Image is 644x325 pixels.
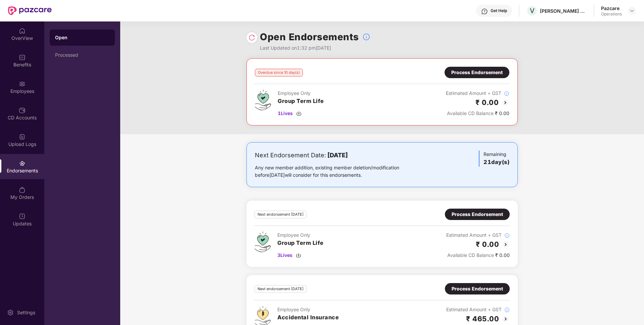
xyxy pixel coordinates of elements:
[502,240,510,249] img: svg+xml;base64,PHN2ZyBpZD0iQmFjay0yMHgyMCIgeG1sbnM9Imh0dHA6Ly93d3cudzMub3JnLzIwMDAvc3ZnIiB3aWR0aD...
[255,211,307,218] div: Next endorsement [DATE]
[19,133,26,140] img: svg+xml;base64,PHN2ZyBpZD0iVXBsb2FkX0xvZ3MiIGRhdGEtbmFtZT0iVXBsb2FkIExvZ3MiIHhtbG5zPSJodHRwOi8vd3...
[475,97,499,108] h2: ₹ 0.00
[19,54,26,61] img: svg+xml;base64,PHN2ZyBpZD0iQmVuZWZpdHMiIHhtbG5zPSJodHRwOi8vd3d3LnczLm9yZy8yMDAwL3N2ZyIgd2lkdGg9Ij...
[255,151,420,160] div: Next Endorsement Date:
[452,285,503,292] div: Process Endorsement
[277,252,292,259] span: 3 Lives
[7,309,14,316] img: svg+xml;base64,PHN2ZyBpZD0iU2V0dGluZy0yMHgyMCIgeG1sbnM9Imh0dHA6Ly93d3cudzMub3JnLzIwMDAvc3ZnIiB3aW...
[446,231,510,239] div: Estimated Amount + GST
[277,306,339,313] div: Employee Only
[447,110,494,116] span: Available CD Balance
[255,69,303,76] div: Overdue since 10 day(s)
[362,33,370,41] img: svg+xml;base64,PHN2ZyBpZD0iSW5mb18tXzMyeDMyIiBkYXRhLW5hbWU9IkluZm8gLSAzMngzMiIgeG1sbnM9Imh0dHA6Ly...
[327,152,348,159] b: [DATE]
[19,160,26,167] img: svg+xml;base64,PHN2ZyBpZD0iRW5kb3JzZW1lbnRzIiB4bWxucz0iaHR0cDovL3d3dy53My5vcmcvMjAwMC9zdmciIHdpZH...
[19,80,26,87] img: svg+xml;base64,PHN2ZyBpZD0iRW1wbG95ZWVzIiB4bWxucz0iaHR0cDovL3d3dy53My5vcmcvMjAwMC9zdmciIHdpZHRoPS...
[502,315,510,323] img: svg+xml;base64,PHN2ZyBpZD0iQmFjay0yMHgyMCIgeG1sbnM9Imh0dHA6Ly93d3cudzMub3JnLzIwMDAvc3ZnIiB3aWR0aD...
[278,90,324,97] div: Employee Only
[540,8,587,14] div: [PERSON_NAME] SERVICES INDIA PVT LTD
[278,110,293,117] span: 1 Lives
[15,309,37,316] div: Settings
[484,158,509,167] h3: 21 day(s)
[255,231,271,252] img: svg+xml;base64,PHN2ZyB4bWxucz0iaHR0cDovL3d3dy53My5vcmcvMjAwMC9zdmciIHdpZHRoPSI0Ny43MTQiIGhlaWdodD...
[481,8,488,15] img: svg+xml;base64,PHN2ZyBpZD0iSGVscC0zMngzMiIgeG1sbnM9Imh0dHA6Ly93d3cudzMub3JnLzIwMDAvc3ZnIiB3aWR0aD...
[446,110,509,117] div: ₹ 0.00
[504,307,510,313] img: svg+xml;base64,PHN2ZyBpZD0iSW5mb18tXzMyeDMyIiBkYXRhLW5hbWU9IkluZm8gLSAzMngzMiIgeG1sbnM9Imh0dHA6Ly...
[55,34,109,41] div: Open
[277,313,339,322] h3: Accidental Insurance
[504,91,509,96] img: svg+xml;base64,PHN2ZyBpZD0iSW5mb18tXzMyeDMyIiBkYXRhLW5hbWU9IkluZm8gLSAzMngzMiIgeG1sbnM9Imh0dHA6Ly...
[479,151,509,167] div: Remaining
[260,30,359,44] h1: Open Endorsements
[504,233,510,238] img: svg+xml;base64,PHN2ZyBpZD0iSW5mb18tXzMyeDMyIiBkYXRhLW5hbWU9IkluZm8gLSAzMngzMiIgeG1sbnM9Imh0dHA6Ly...
[601,5,622,11] div: Pazcare
[277,231,324,239] div: Employee Only
[451,69,503,76] div: Process Endorsement
[447,252,494,258] span: Available CD Balance
[491,8,507,13] div: Get Help
[446,90,509,97] div: Estimated Amount + GST
[277,239,324,248] h3: Group Term Life
[452,211,503,218] div: Process Endorsement
[296,111,302,116] img: svg+xml;base64,PHN2ZyBpZD0iRG93bmxvYWQtMzJ4MzIiIHhtbG5zPSJodHRwOi8vd3d3LnczLm9yZy8yMDAwL3N2ZyIgd2...
[501,99,509,107] img: svg+xml;base64,PHN2ZyBpZD0iQmFjay0yMHgyMCIgeG1sbnM9Imh0dHA6Ly93d3cudzMub3JnLzIwMDAvc3ZnIiB3aWR0aD...
[629,8,635,13] img: svg+xml;base64,PHN2ZyBpZD0iRHJvcGRvd24tMzJ4MzIiIHhtbG5zPSJodHRwOi8vd3d3LnczLm9yZy8yMDAwL3N2ZyIgd2...
[296,253,301,258] img: svg+xml;base64,PHN2ZyBpZD0iRG93bmxvYWQtMzJ4MzIiIHhtbG5zPSJodHRwOi8vd3d3LnczLm9yZy8yMDAwL3N2ZyIgd2...
[248,34,255,41] img: svg+xml;base64,PHN2ZyBpZD0iUmVsb2FkLTMyeDMyIiB4bWxucz0iaHR0cDovL3d3dy53My5vcmcvMjAwMC9zdmciIHdpZH...
[260,44,370,52] div: Last Updated on 1:32 pm[DATE]
[19,107,26,114] img: svg+xml;base64,PHN2ZyBpZD0iQ0RfQWNjb3VudHMiIGRhdGEtbmFtZT0iQ0QgQWNjb3VudHMiIHhtbG5zPSJodHRwOi8vd3...
[429,306,510,313] div: Estimated Amount + GST
[601,11,622,17] div: Operations
[476,239,499,250] h2: ₹ 0.00
[19,213,26,220] img: svg+xml;base64,PHN2ZyBpZD0iVXBkYXRlZCIgeG1sbnM9Imh0dHA6Ly93d3cudzMub3JnLzIwMDAvc3ZnIiB3aWR0aD0iMj...
[255,164,420,179] div: Any new member addition, existing member deletion/modification before [DATE] will consider for th...
[8,6,52,15] img: New Pazcare Logo
[466,313,499,324] h2: ₹ 465.00
[255,285,307,293] div: Next endorsement [DATE]
[278,97,324,106] h3: Group Term Life
[55,52,109,58] div: Processed
[446,252,510,259] div: ₹ 0.00
[19,186,26,193] img: svg+xml;base64,PHN2ZyBpZD0iTXlfT3JkZXJzIiBkYXRhLW5hbWU9Ik15IE9yZGVycyIgeG1sbnM9Imh0dHA6Ly93d3cudz...
[255,90,271,110] img: svg+xml;base64,PHN2ZyB4bWxucz0iaHR0cDovL3d3dy53My5vcmcvMjAwMC9zdmciIHdpZHRoPSI0Ny43MTQiIGhlaWdodD...
[19,28,26,34] img: svg+xml;base64,PHN2ZyBpZD0iSG9tZSIgeG1sbnM9Imh0dHA6Ly93d3cudzMub3JnLzIwMDAvc3ZnIiB3aWR0aD0iMjAiIG...
[530,7,535,15] span: V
